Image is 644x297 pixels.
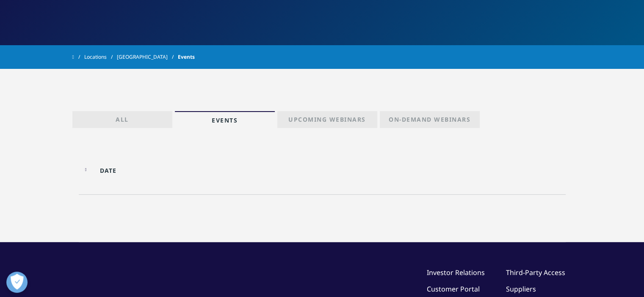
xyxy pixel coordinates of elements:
a: On-Demand Webinars [380,111,480,128]
a: Events [175,111,275,128]
a: Investor Relations [427,268,485,277]
p: Upcoming Webinars [288,115,366,127]
a: Suppliers [506,284,536,294]
a: Upcoming Webinars [277,111,377,128]
a: Customer Portal [427,284,480,294]
a: [GEOGRAPHIC_DATA] [117,49,178,65]
p: Events [212,116,238,128]
a: All [72,111,172,128]
a: Third-Party Access [506,268,565,277]
input: DATE [83,161,196,180]
a: Locations [84,49,117,65]
p: On-Demand Webinars [389,115,470,127]
p: All [116,115,129,127]
span: Events [178,49,195,65]
button: Voorkeuren openen [6,272,28,293]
